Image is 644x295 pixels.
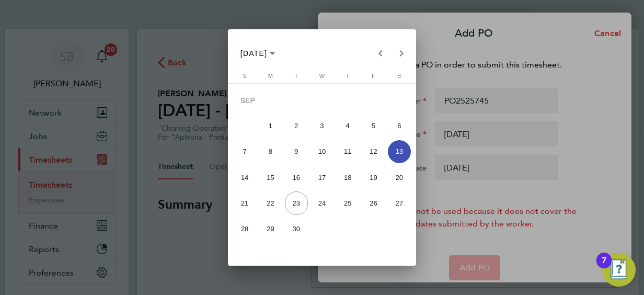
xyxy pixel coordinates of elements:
button: September 12, 2025 [361,139,386,164]
span: 21 [233,191,256,214]
button: September 26, 2025 [361,190,386,216]
span: 29 [259,218,282,241]
button: September 8, 2025 [258,139,283,164]
button: September 20, 2025 [386,165,412,190]
span: 17 [310,166,333,189]
span: 7 [233,140,256,163]
span: T [346,73,350,79]
span: S [397,73,401,79]
button: September 18, 2025 [335,165,361,190]
button: September 14, 2025 [232,165,258,190]
span: 22 [259,191,282,214]
span: 12 [362,140,385,163]
span: 14 [233,166,256,189]
div: 7 [602,260,606,274]
button: September 30, 2025 [283,216,309,242]
span: T [294,73,298,79]
span: F [372,73,375,79]
button: September 3, 2025 [309,113,335,139]
button: September 2, 2025 [283,113,309,139]
span: [DATE] [240,49,268,58]
button: Open Resource Center, 7 new notifications [602,253,636,287]
span: 6 [388,115,411,138]
td: SEP [232,87,412,113]
span: 20 [388,166,411,189]
button: September 21, 2025 [232,190,258,216]
button: September 1, 2025 [258,113,283,139]
button: September 24, 2025 [309,190,335,216]
button: September 23, 2025 [283,190,309,216]
span: 4 [336,115,359,138]
span: 2 [285,115,308,138]
button: September 27, 2025 [386,190,412,216]
button: September 25, 2025 [335,190,361,216]
button: September 22, 2025 [258,190,283,216]
span: 9 [285,140,308,163]
span: 16 [285,166,308,189]
span: 18 [336,166,359,189]
button: September 9, 2025 [283,139,309,164]
button: September 17, 2025 [309,165,335,190]
span: 19 [362,166,385,189]
button: September 19, 2025 [361,165,386,190]
button: Previous month [370,43,391,64]
span: 25 [336,191,359,214]
button: September 11, 2025 [335,139,361,164]
span: M [268,73,273,79]
span: 8 [259,140,282,163]
button: September 7, 2025 [232,139,258,164]
span: 24 [310,191,333,214]
span: 5 [362,115,385,138]
span: W [319,73,325,79]
button: Next month [391,43,412,64]
span: 23 [285,191,308,214]
span: 3 [310,115,333,138]
button: Choose month and year [236,44,280,63]
span: 13 [388,140,411,163]
span: 10 [310,140,333,163]
span: 26 [362,191,385,214]
span: 1 [259,115,282,138]
button: September 4, 2025 [335,113,361,139]
span: 27 [388,191,411,214]
button: September 10, 2025 [309,139,335,164]
span: 28 [233,218,256,241]
button: September 6, 2025 [386,113,412,139]
button: September 16, 2025 [283,165,309,190]
button: September 13, 2025 [386,139,412,164]
button: September 28, 2025 [232,216,258,242]
span: 30 [285,218,308,241]
span: S [243,73,246,79]
button: September 15, 2025 [258,165,283,190]
span: 11 [336,140,359,163]
button: September 29, 2025 [258,216,283,242]
span: 15 [259,166,282,189]
button: September 5, 2025 [361,113,386,139]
